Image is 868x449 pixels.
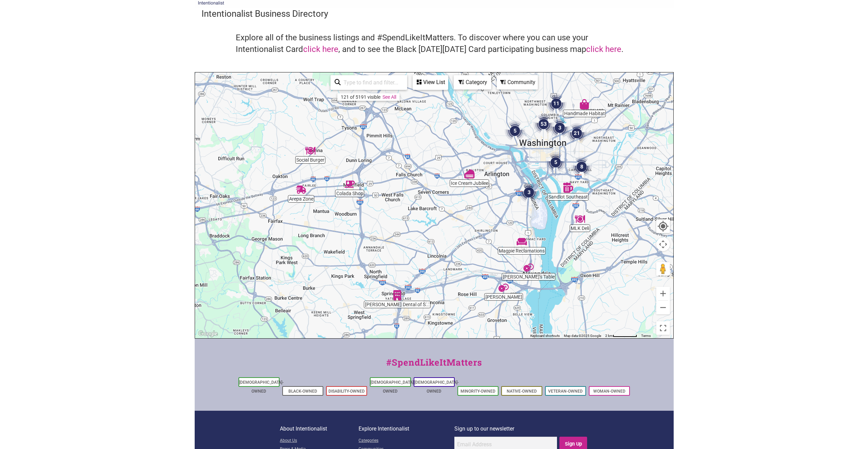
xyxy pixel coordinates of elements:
[530,334,560,338] button: Keyboard shortcuts
[359,437,454,445] a: Categories
[656,262,670,276] button: Drag Pegman onto the map to open Street View
[288,389,317,394] a: Black-Owned
[656,301,670,314] button: Zoom out
[413,75,448,90] div: See a list of the visible businesses
[519,182,539,203] div: 3
[533,114,554,134] div: 53
[498,283,509,293] div: Voila Bakery
[341,76,403,89] input: Type to find and filter...
[195,356,674,376] div: #SpendLikeItMatters
[236,32,633,55] h4: Explore all of the business listings and #SpendLikeItMatters. To discover where you can use your ...
[505,121,525,141] div: 5
[656,287,670,300] button: Zoom in
[656,321,670,335] button: Toggle fullscreen view
[414,380,459,394] a: [DEMOGRAPHIC_DATA]-Owned
[197,329,219,338] img: Google
[571,157,592,177] div: 8
[656,237,670,251] button: Map camera controls
[567,123,587,144] div: 21
[454,424,588,433] p: Sign up to our newsletter
[497,76,537,89] div: Community
[280,424,359,433] p: About Intentionalist
[641,334,651,338] a: Terms (opens in new tab)
[392,290,402,300] div: Dulac Dental of Springfield
[305,146,315,156] div: Social Burger
[197,329,219,338] a: Open this area in Google Maps (opens a new window)
[564,334,601,338] span: Map data ©2025 Google
[383,94,396,100] a: See All
[464,169,475,179] div: Ice Cream Jubilee
[545,152,566,173] div: 5
[454,75,491,90] div: Filter by category
[371,380,415,394] a: [DEMOGRAPHIC_DATA]-Owned
[575,214,585,224] div: MLK Deli
[239,380,284,394] a: [DEMOGRAPHIC_DATA]-Owned
[413,76,448,89] div: View List
[579,99,590,109] div: Handmade Habitat
[507,389,537,394] a: Native-Owned
[202,8,667,20] h3: Intentionalist Business Directory
[359,424,454,433] p: Explore Intentionalist
[523,262,534,273] div: Lori's Table
[303,44,338,54] a: click here
[517,236,527,247] div: Magpie Reclamations
[603,334,639,338] button: Map Scale: 2 km per 67 pixels
[461,389,495,394] a: Minority-Owned
[345,179,355,189] div: Colada Shop
[280,437,359,445] a: About Us
[593,389,625,394] a: Woman-Owned
[563,182,573,193] div: Sandlot Southeast
[296,185,306,195] div: Arepa Zone
[341,94,380,100] div: 121 of 5191 visible
[549,118,570,138] div: 3
[454,76,491,89] div: Category
[546,93,567,114] div: 11
[586,44,621,54] a: click here
[497,75,538,90] div: Filter by Community
[328,389,365,394] a: Disability-Owned
[548,389,583,394] a: Veteran-Owned
[605,334,613,338] span: 2 km
[656,219,670,233] button: Your Location
[331,75,407,90] div: Type to search and filter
